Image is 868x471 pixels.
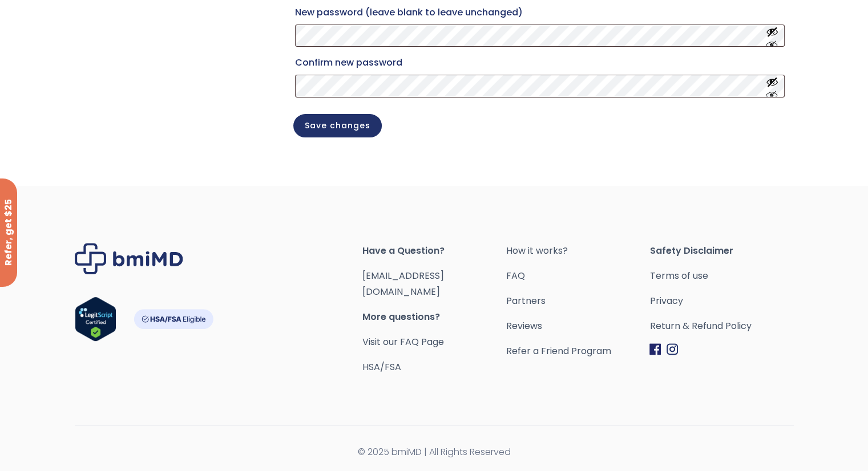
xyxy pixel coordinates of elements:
span: © 2025 bmiMD | All Rights Reserved [75,444,794,460]
img: HSA-FSA [134,309,213,329]
a: Reviews [506,318,649,334]
img: Instagram [667,343,678,355]
label: Confirm new password [295,54,785,72]
a: HSA/FSA [362,360,401,373]
a: Visit our FAQ Page [362,335,444,348]
a: Terms of use [649,268,793,284]
span: Have a Question? [362,243,506,259]
button: Show password [766,25,778,46]
button: Save changes [293,114,382,137]
a: Partners [506,293,649,309]
img: Brand Logo [75,243,183,274]
a: Refer a Friend Program [506,343,649,359]
img: Facebook [649,343,661,355]
a: [EMAIL_ADDRESS][DOMAIN_NAME] [362,269,444,298]
a: Verify LegitScript Approval for www.bmimd.com [75,297,116,347]
a: FAQ [506,268,649,284]
span: Safety Disclaimer [649,243,793,259]
a: Privacy [649,293,793,309]
label: New password (leave blank to leave unchanged) [295,3,785,22]
img: Verify Approval for www.bmimd.com [75,297,116,342]
span: More questions? [362,309,506,325]
a: Return & Refund Policy [649,318,793,334]
a: How it works? [506,243,649,259]
button: Show password [766,76,778,97]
